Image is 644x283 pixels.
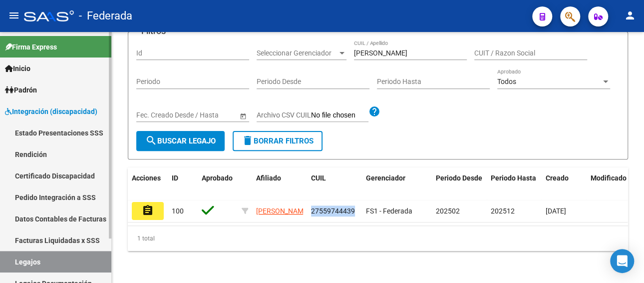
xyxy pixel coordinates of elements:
span: Inicio [5,63,30,74]
span: 27559744439 [311,207,355,215]
span: Acciones [132,174,161,182]
span: Archivo CSV CUIL [257,111,311,119]
button: Borrar Filtros [233,131,322,151]
div: 1 total [128,226,628,251]
span: 202502 [436,207,460,215]
datatable-header-cell: Periodo Hasta [487,167,542,200]
span: Gerenciador [366,174,405,182]
input: Fecha inicio [136,111,173,119]
datatable-header-cell: Periodo Desde [432,167,487,200]
span: Firma Express [5,41,57,52]
span: Periodo Hasta [491,174,536,182]
span: Aprobado [202,174,233,182]
span: Padrón [5,84,37,95]
datatable-header-cell: Afiliado [252,167,307,200]
span: Integración (discapacidad) [5,106,97,117]
span: Modificado [591,174,627,182]
span: Creado [546,174,569,182]
mat-icon: menu [8,9,20,21]
mat-icon: delete [242,134,254,146]
datatable-header-cell: ID [168,167,198,200]
span: ID [172,174,178,182]
mat-icon: assignment [142,204,154,216]
datatable-header-cell: Aprobado [198,167,238,200]
datatable-header-cell: Modificado [587,167,632,200]
span: [DATE] [546,207,566,215]
input: Fecha fin [181,111,230,119]
mat-icon: search [145,134,157,146]
datatable-header-cell: CUIL [307,167,362,200]
span: CUIL [311,174,326,182]
span: Seleccionar Gerenciador [257,49,337,57]
span: FS1 - Federada [366,207,412,215]
span: [PERSON_NAME] [256,207,310,215]
span: Buscar Legajo [145,136,216,145]
datatable-header-cell: Gerenciador [362,167,432,200]
span: Todos [497,77,516,85]
span: Afiliado [256,174,281,182]
button: Open calendar [238,110,248,121]
span: 100 [172,207,184,215]
span: Borrar Filtros [242,136,314,145]
span: Periodo Desde [436,174,482,182]
mat-icon: person [624,9,636,21]
div: Open Intercom Messenger [610,249,634,273]
mat-icon: help [368,105,380,117]
span: - Federada [79,5,132,27]
input: Archivo CSV CUIL [311,111,368,120]
datatable-header-cell: Creado [542,167,587,200]
span: 202512 [491,207,515,215]
datatable-header-cell: Acciones [128,167,168,200]
button: Buscar Legajo [136,131,225,151]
